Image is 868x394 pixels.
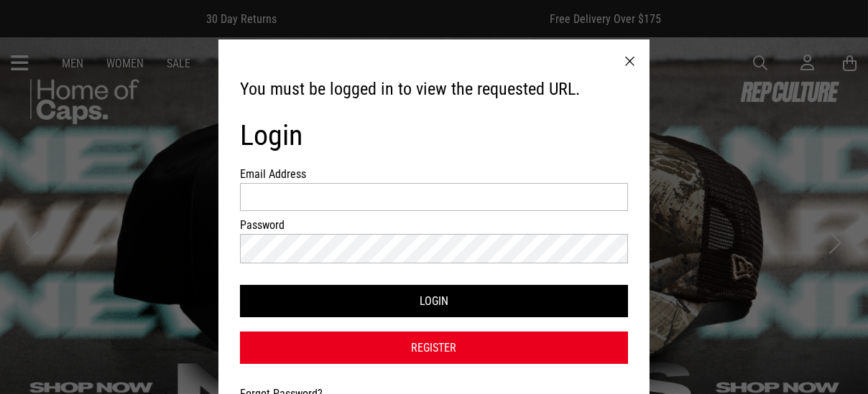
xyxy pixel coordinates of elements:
[240,332,628,364] a: Register
[240,78,628,101] h3: You must be logged in to view the requested URL.
[240,167,318,181] label: Email Address
[240,285,628,317] button: Login
[240,118,628,153] h1: Login
[240,218,318,232] label: Password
